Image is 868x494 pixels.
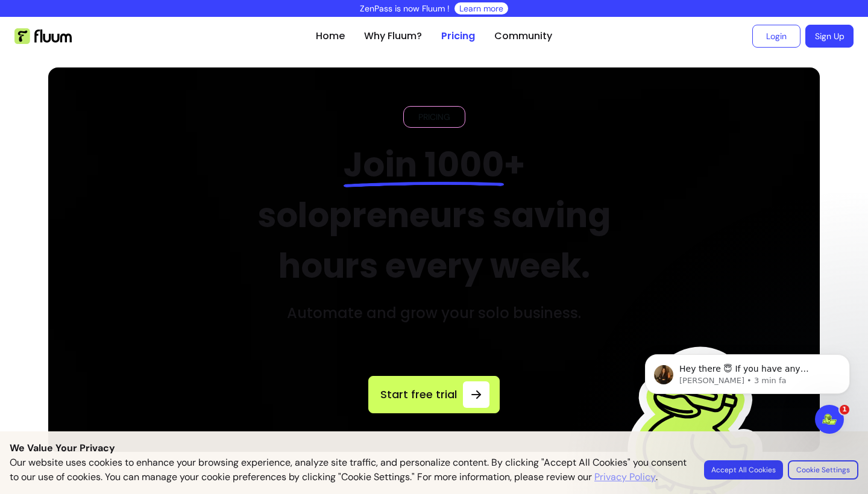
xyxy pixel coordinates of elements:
[840,405,849,414] span: 1
[230,140,638,292] h2: + solopreneurs saving hours every week.
[10,441,858,455] p: We Value Your Privacy
[316,29,345,43] a: Home
[360,2,450,14] p: ZenPass is now Fluum !
[414,111,455,123] span: PRICING
[805,25,854,48] a: Sign Up
[815,405,844,434] iframe: Intercom live chat
[459,2,503,14] a: Learn more
[364,29,422,43] a: Why Fluum?
[441,29,475,43] a: Pricing
[287,304,581,323] h3: Automate and grow your solo business.
[704,460,783,480] button: Accept All Cookies
[10,455,690,484] p: Our website uses cookies to enhance your browsing experience, analyze site traffic, and personali...
[368,376,500,413] a: Start free trial
[14,28,72,44] img: Fluum Logo
[379,386,458,403] span: Start free trial
[344,141,504,189] span: Join 1000
[494,29,552,43] a: Community
[752,25,800,48] a: Login
[788,460,858,480] button: Cookie Settings
[627,329,868,461] iframe: Intercom notifications messaggio
[594,470,656,484] a: Privacy Policy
